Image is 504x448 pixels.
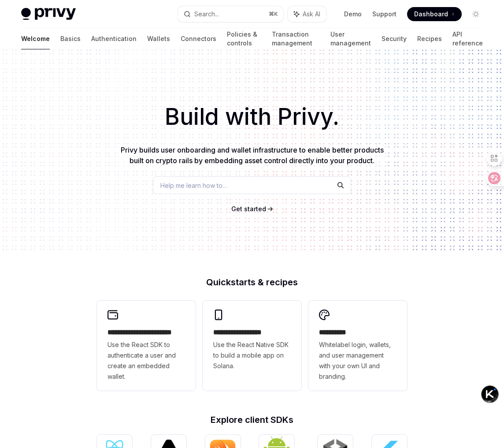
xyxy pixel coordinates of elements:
a: Policies & controls [227,28,261,49]
a: Basics [60,28,81,49]
a: API reference [452,28,483,49]
a: Welcome [21,28,50,49]
a: User management [330,28,371,49]
span: Use the React Native SDK to build a mobile app on Solana. [213,340,291,371]
a: Authentication [91,28,137,49]
h2: Quickstarts & recipes [97,278,407,287]
a: Connectors [181,28,216,49]
span: Use the React SDK to authenticate a user and create an embedded wallet. [107,340,185,382]
span: Dashboard [414,10,448,19]
a: Demo [344,10,362,19]
span: Privy builds user onboarding and wallet infrastructure to enable better products built on crypto ... [121,146,384,165]
span: Get started [231,205,266,213]
button: Toggle dark mode [469,7,483,21]
h1: Build with Privy. [14,100,490,134]
span: ⌘ K [269,11,278,18]
a: Transaction management [272,28,320,49]
span: Whitelabel login, wallets, and user management with your own UI and branding. [319,340,397,382]
a: **** *****Whitelabel login, wallets, and user management with your own UI and branding. [308,301,407,391]
img: light logo [21,8,76,20]
a: Security [382,28,407,49]
a: **** **** **** ***Use the React Native SDK to build a mobile app on Solana. [203,301,301,391]
a: Get started [231,205,266,213]
span: Ask AI [303,10,320,19]
h2: Explore client SDKs [97,415,407,424]
span: Help me learn how to… [160,181,227,190]
div: Search... [194,9,219,19]
a: Wallets [147,28,170,49]
button: Ask AI [288,6,326,22]
a: Dashboard [407,7,462,21]
button: Search...⌘K [178,6,284,22]
a: Support [372,10,397,19]
a: Recipes [417,28,442,49]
